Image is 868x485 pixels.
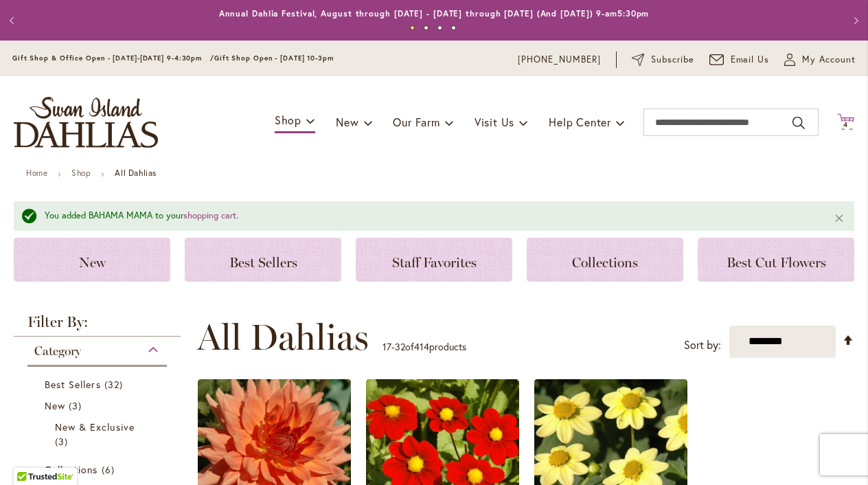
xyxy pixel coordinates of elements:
a: store logo [14,97,158,148]
span: 3 [55,434,71,449]
strong: Filter By: [14,315,181,337]
a: New [45,398,153,413]
span: Subscribe [651,53,694,67]
span: 17 [382,340,391,353]
button: 4 of 4 [451,25,456,30]
label: Sort by: [684,332,721,358]
span: 414 [414,340,429,353]
span: Category [34,343,81,359]
span: Email Us [731,53,770,67]
iframe: Launch Accessibility Center [10,436,49,475]
div: You added BAHAMA MAMA to your . [45,210,813,223]
a: New [14,238,170,282]
span: 6 [102,462,118,477]
span: 32 [104,377,126,392]
span: All Dahlias [197,317,369,358]
button: 4 [837,113,854,132]
a: Staff Favorites [356,238,512,282]
p: - of products [382,336,466,358]
span: New [336,115,358,129]
a: Subscribe [632,53,694,67]
span: New [79,254,106,271]
span: 3 [69,398,85,413]
a: shopping cart [183,210,236,221]
button: 2 of 4 [424,25,429,30]
strong: All Dahlias [115,168,157,178]
button: Next [841,7,868,34]
span: Staff Favorites [392,254,477,271]
a: Collections [45,462,153,477]
span: 4 [843,120,848,129]
span: Visit Us [475,115,514,129]
span: Best Sellers [229,254,297,271]
span: Shop [275,113,301,127]
a: [PHONE_NUMBER] [518,53,601,67]
span: Help Center [549,115,611,129]
a: Collections [527,238,683,282]
span: Collections [572,254,638,271]
a: New &amp; Exclusive [55,420,143,449]
span: My Account [802,53,856,67]
a: Best Cut Flowers [698,238,854,282]
button: 3 of 4 [437,25,442,30]
span: Gift Shop Open - [DATE] 10-3pm [214,54,334,63]
span: 32 [395,340,405,353]
span: New [45,399,65,412]
button: My Account [784,53,856,67]
button: 1 of 4 [410,25,415,30]
a: Home [26,168,47,178]
span: Best Sellers [45,378,101,391]
span: Collections [45,463,98,476]
span: New & Exclusive [55,420,135,433]
a: Best Sellers [45,377,153,392]
a: Best Sellers [185,238,341,282]
span: Gift Shop & Office Open - [DATE]-[DATE] 9-4:30pm / [12,54,214,63]
span: Best Cut Flowers [727,254,826,271]
a: Annual Dahlia Festival, August through [DATE] - [DATE] through [DATE] (And [DATE]) 9-am5:30pm [219,8,650,19]
span: Our Farm [393,115,439,129]
a: Shop [71,168,91,178]
a: Email Us [709,53,770,67]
